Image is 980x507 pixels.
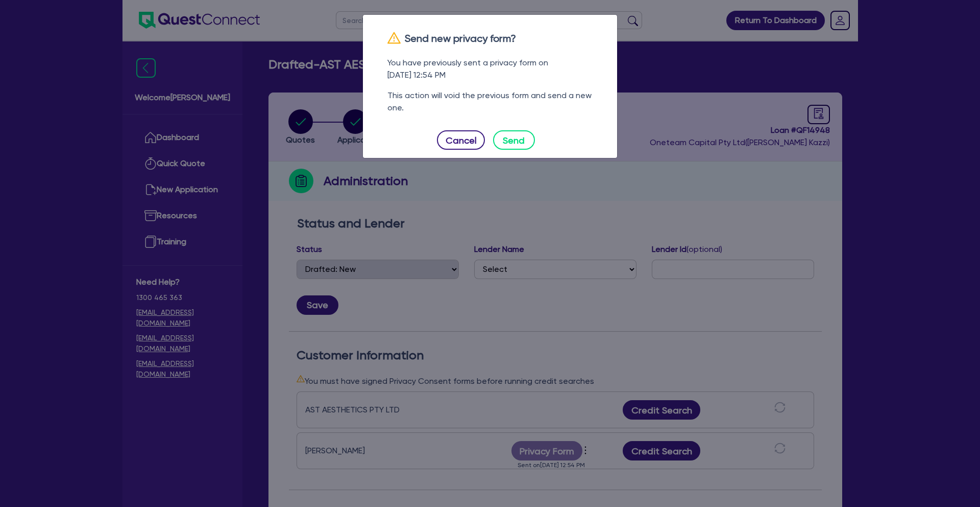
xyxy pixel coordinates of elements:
button: Cancel [437,130,485,150]
div: This action will void the previous form and send a new one. [387,89,593,114]
span: warning [387,31,401,44]
h3: Send new privacy form? [387,31,593,44]
div: You have previously sent a privacy form on [387,57,593,81]
div: [DATE] 12:54 PM [387,69,593,81]
button: Send [493,130,535,150]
